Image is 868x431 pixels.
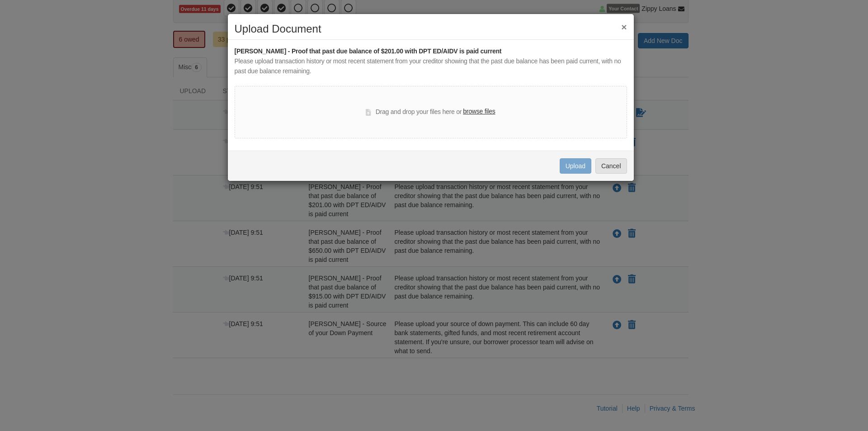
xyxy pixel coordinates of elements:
label: browse files [463,107,495,117]
button: Cancel [595,158,627,174]
div: Please upload transaction history or most recent statement from your creditor showing that the pa... [235,57,627,76]
div: Drag and drop your files here or [366,107,495,118]
button: Upload [560,158,591,174]
div: [PERSON_NAME] - Proof that past due balance of $201.00 with DPT ED/AIDV is paid current [235,47,627,57]
h2: Upload Document [235,23,627,35]
button: × [621,22,627,32]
